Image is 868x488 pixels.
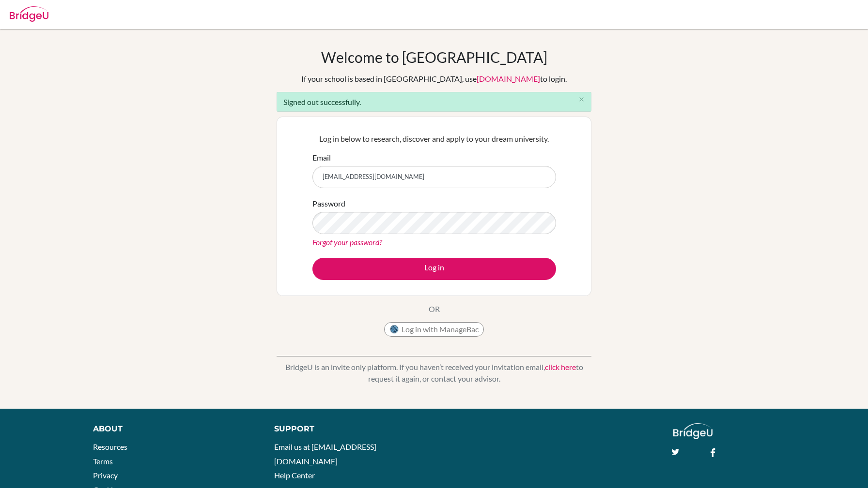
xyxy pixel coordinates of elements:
[384,322,484,337] button: Log in with ManageBac
[93,423,253,435] div: About
[477,74,540,83] a: [DOMAIN_NAME]
[673,423,713,439] img: logo_white@2x-f4f0deed5e89b7ecb1c2cc34c3e3d731f90f0f143d5ea2071677605dd97b5244.png
[321,48,547,66] h1: Welcome to [GEOGRAPHIC_DATA]
[312,152,331,163] label: Email
[93,471,118,480] a: Privacy
[93,457,113,466] a: Terms
[312,198,345,209] label: Password
[572,92,591,107] button: Close
[312,237,382,247] a: Forgot your password?
[545,362,576,371] a: click here
[312,133,556,145] p: Log in below to research, discover and apply to your dream university.
[277,92,591,112] div: Signed out successfully.
[93,442,127,451] a: Resources
[429,303,440,315] p: OR
[277,361,591,384] p: BridgeU is an invite only platform. If you haven’t received your invitation email, to request it ...
[10,6,48,22] img: Bridge-U
[312,258,556,280] button: Log in
[274,442,376,466] a: Email us at [EMAIL_ADDRESS][DOMAIN_NAME]
[301,73,567,85] div: If your school is based in [GEOGRAPHIC_DATA], use to login.
[274,471,315,480] a: Help Center
[274,423,423,435] div: Support
[578,96,585,103] i: close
